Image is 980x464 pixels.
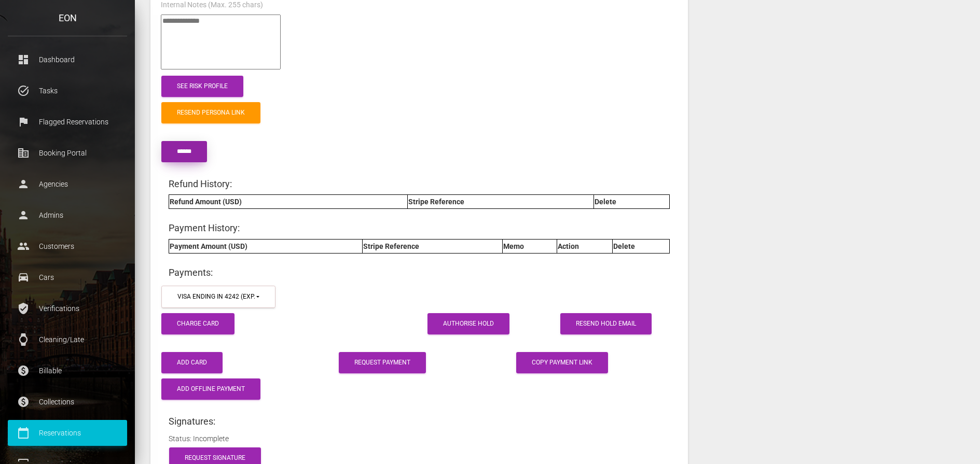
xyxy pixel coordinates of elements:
th: Action [557,239,613,253]
th: Memo [503,239,557,253]
a: Resend Persona Link [161,102,260,123]
a: verified_user Verifications [8,296,127,321]
a: paid Collections [8,389,127,415]
th: Delete [613,239,670,253]
button: Copy payment link [516,352,608,373]
h4: Signatures: [169,415,670,428]
p: Verifications [16,301,119,316]
a: flag Flagged Reservations [8,109,127,135]
a: person Admins [8,202,127,228]
p: Cars [16,270,119,285]
button: Add Offline Payment [161,378,260,400]
a: drive_eta Cars [8,264,127,290]
a: watch Cleaning/Late [8,327,127,353]
div: Status: Incomplete [161,432,678,445]
a: Request Payment [339,352,426,373]
th: Stripe Reference [362,239,502,253]
th: Stripe Reference [407,195,593,209]
p: Cleaning/Late [16,332,119,347]
p: Admins [16,207,119,223]
p: Agencies [16,176,119,192]
a: task_alt Tasks [8,78,127,104]
p: Reservations [16,425,119,441]
p: Customers [16,238,119,254]
p: Dashboard [16,52,119,67]
p: Flagged Reservations [16,114,119,130]
p: Collections [16,394,119,410]
a: person Agencies [8,171,127,197]
th: Payment Amount (USD) [169,239,363,253]
button: visa ending in 4242 (exp. 12/2028) [161,286,275,308]
a: corporate_fare Booking Portal [8,140,127,166]
th: Refund Amount (USD) [169,195,408,209]
h4: Payments: [169,266,670,279]
p: Booking Portal [16,145,119,161]
a: calendar_today Reservations [8,420,127,446]
a: Resend Hold Email [560,313,652,334]
button: Charge Card [161,313,234,334]
th: Delete [594,195,670,209]
a: dashboard Dashboard [8,47,127,73]
h4: Payment History: [169,221,670,234]
p: Tasks [16,83,119,99]
div: visa ending in 4242 (exp. 12/2028) [177,292,255,301]
a: people Customers [8,233,127,259]
p: Billable [16,363,119,378]
a: See Risk Profile [161,76,243,97]
a: paid Billable [8,358,127,384]
button: Authorise Hold [427,313,509,334]
button: Add Card [161,352,223,373]
h4: Refund History: [169,177,670,190]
